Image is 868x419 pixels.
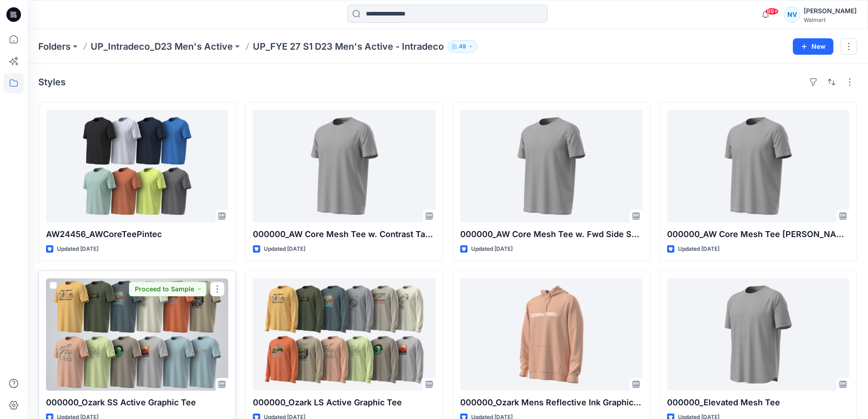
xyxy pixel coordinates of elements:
a: Folders [38,40,71,53]
div: Walmart [804,16,857,23]
div: [PERSON_NAME] [804,5,857,16]
a: 000000_Elevated Mesh Tee [667,278,849,391]
div: NV [784,6,800,23]
p: 49 [459,41,466,52]
a: 000000_Ozark SS Active Graphic Tee [46,278,228,391]
a: 000000_AW Core Mesh Tee w. Birdseye Back Yoke [667,110,849,222]
p: 000000_Elevated Mesh Tee [667,396,849,409]
p: Updated [DATE] [471,244,513,254]
p: UP_FYE 27 S1 D23 Men's Active - Intradeco [253,40,444,53]
p: AW24456_AWCoreTeePintec [46,228,228,241]
p: 000000_AW Core Mesh Tee [PERSON_NAME] Back Yoke [667,228,849,241]
a: 000000_Ozark LS Active Graphic Tee [253,278,435,391]
p: 000000_Ozark Mens Reflective Ink Graphic Hoodie [460,396,642,409]
p: 000000_AW Core Mesh Tee w. Fwd Side Seams [460,228,642,241]
p: Updated [DATE] [264,244,305,254]
a: 000000_Ozark Mens Reflective Ink Graphic Hoodie [460,278,642,391]
a: UP_Intradeco_D23 Men's Active [91,40,233,53]
a: 000000_AW Core Mesh Tee w. Contrast Tape & Stitching [253,110,435,222]
p: Updated [DATE] [678,244,719,254]
a: 000000_AW Core Mesh Tee w. Fwd Side Seams [460,110,642,222]
span: 99+ [765,8,779,15]
button: New [793,38,833,55]
p: 000000_Ozark LS Active Graphic Tee [253,396,435,409]
a: AW24456_AWCoreTeePintec [46,110,228,222]
h4: Styles [38,77,66,88]
button: 49 [447,40,478,53]
p: 000000_AW Core Mesh Tee w. Contrast Tape & Stitching [253,228,435,241]
p: 000000_Ozark SS Active Graphic Tee [46,396,228,409]
p: Updated [DATE] [57,244,98,254]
